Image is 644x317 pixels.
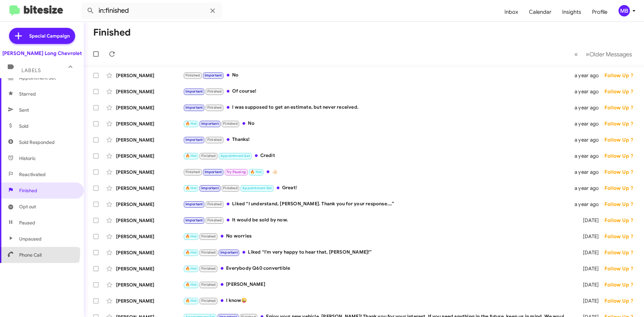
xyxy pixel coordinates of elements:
[116,88,183,95] div: [PERSON_NAME]
[571,47,636,61] nav: Page navigation example
[183,297,574,305] div: I know😜
[250,170,262,174] span: 🔥 Hot
[604,169,639,175] div: Follow Up ?
[116,185,183,192] div: [PERSON_NAME]
[604,201,639,208] div: Follow Up ?
[604,72,639,79] div: Follow Up ?
[223,186,238,190] span: Finished
[574,169,604,175] div: a year ago
[574,281,604,288] div: [DATE]
[19,235,42,242] span: Unpaused
[201,250,216,255] span: Finished
[587,2,613,22] a: Profile
[183,200,574,208] div: Liked “I understand, [PERSON_NAME]. Thank you for your response.…”
[613,5,637,16] button: MB
[116,169,183,175] div: [PERSON_NAME]
[604,249,639,256] div: Follow Up ?
[185,282,197,287] span: 🔥 Hot
[201,121,219,126] span: Important
[574,153,604,159] div: a year ago
[116,298,183,304] div: [PERSON_NAME]
[557,2,587,22] a: Insights
[116,104,183,111] div: [PERSON_NAME]
[574,265,604,272] div: [DATE]
[574,298,604,304] div: [DATE]
[574,137,604,143] div: a year ago
[81,3,222,19] input: Search
[183,232,574,240] div: No worries
[589,51,632,58] span: Older Messages
[19,187,37,194] span: Finished
[604,88,639,95] div: Follow Up ?
[604,153,639,159] div: Follow Up ?
[185,186,197,190] span: 🔥 Hot
[185,121,197,126] span: 🔥 Hot
[19,155,36,162] span: Historic
[183,184,574,192] div: Great!
[604,104,639,111] div: Follow Up ?
[183,120,574,127] div: No
[116,201,183,208] div: [PERSON_NAME]
[604,137,639,143] div: Follow Up ?
[183,216,574,224] div: It would be sold by now.
[21,67,41,73] span: Labels
[183,168,574,176] div: 👍🏻
[116,249,183,256] div: [PERSON_NAME]
[201,266,216,271] span: Finished
[201,282,216,287] span: Finished
[19,252,42,258] span: Phone Call
[226,170,246,174] span: Try Pausing
[604,185,639,192] div: Follow Up ?
[205,73,222,77] span: Important
[604,265,639,272] div: Follow Up ?
[185,266,197,271] span: 🔥 Hot
[2,50,82,57] div: [PERSON_NAME] Long Chevrolet
[185,170,200,174] span: Finished
[586,50,589,58] span: »
[185,234,197,239] span: 🔥 Hot
[574,104,604,111] div: a year ago
[574,233,604,240] div: [DATE]
[201,299,216,303] span: Finished
[582,47,636,61] button: Next
[604,281,639,288] div: Follow Up ?
[116,153,183,159] div: [PERSON_NAME]
[524,2,557,22] a: Calendar
[185,250,197,255] span: 🔥 Hot
[207,218,222,222] span: Finished
[185,138,203,142] span: Important
[19,123,29,129] span: Sold
[574,185,604,192] div: a year ago
[19,139,55,146] span: Sold Responded
[574,201,604,208] div: a year ago
[201,234,216,239] span: Finished
[185,202,203,206] span: Important
[185,299,197,303] span: 🔥 Hot
[183,281,574,288] div: [PERSON_NAME]
[116,137,183,143] div: [PERSON_NAME]
[207,105,222,110] span: Finished
[604,233,639,240] div: Follow Up ?
[116,120,183,127] div: [PERSON_NAME]
[499,2,524,22] a: Inbox
[207,138,222,142] span: Finished
[183,71,574,79] div: No
[207,202,222,206] span: Finished
[116,265,183,272] div: [PERSON_NAME]
[574,88,604,95] div: a year ago
[19,107,29,113] span: Sent
[604,120,639,127] div: Follow Up ?
[183,249,574,256] div: Liked “I'm very happy to hear that, [PERSON_NAME]!”
[116,233,183,240] div: [PERSON_NAME]
[183,104,574,111] div: I was supposed to get an estimate, but never received.
[570,47,582,61] button: Previous
[185,73,200,77] span: Finished
[183,136,574,144] div: Thanks!
[574,217,604,224] div: [DATE]
[574,120,604,127] div: a year ago
[19,219,35,226] span: Paused
[19,91,36,97] span: Starred
[220,250,238,255] span: Important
